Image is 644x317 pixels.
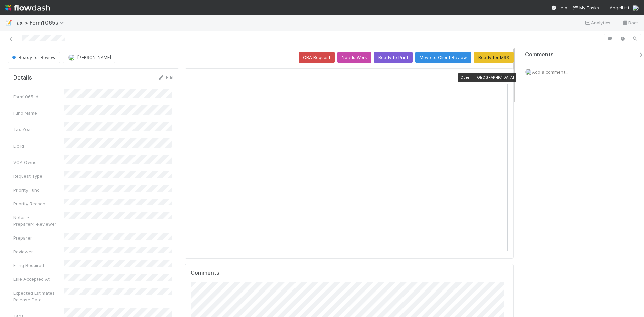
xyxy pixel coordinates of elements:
[63,52,115,63] button: [PERSON_NAME]
[337,52,371,63] button: Needs Work
[5,2,50,13] img: logo-inverted-e16ddd16eac7371096b0.svg
[573,5,599,10] span: My Tasks
[13,200,64,207] div: Priority Reason
[13,74,32,81] h5: Details
[13,214,64,227] div: Notes - Preparer<>Reviewer
[191,270,508,276] h5: Comments
[13,19,67,26] span: Tax > Form1065s
[374,52,413,63] button: Ready to Print
[13,173,64,179] div: Request Type
[13,234,64,241] div: Preparer
[532,69,568,75] span: Add a comment...
[13,143,64,149] div: Llc Id
[622,19,639,27] a: Docs
[13,276,64,282] div: Efile Accepted At
[573,4,599,11] a: My Tasks
[13,126,64,133] div: Tax Year
[68,54,75,61] img: avatar_e41e7ae5-e7d9-4d8d-9f56-31b0d7a2f4fd.png
[415,52,471,63] button: Move to Client Review
[632,5,639,11] img: avatar_e41e7ae5-e7d9-4d8d-9f56-31b0d7a2f4fd.png
[77,55,111,60] span: [PERSON_NAME]
[584,19,611,27] a: Analytics
[13,187,64,193] div: Priority Fund
[13,248,64,255] div: Reviewer
[13,110,64,116] div: Fund Name
[525,69,532,75] img: avatar_e41e7ae5-e7d9-4d8d-9f56-31b0d7a2f4fd.png
[551,4,567,11] div: Help
[13,289,64,303] div: Expected Estimates Release Date
[13,93,64,100] div: Form1065 Id
[610,5,629,10] span: AngelList
[13,159,64,166] div: VCA Owner
[525,51,554,58] span: Comments
[474,52,514,63] button: Ready for MS3
[158,75,174,80] a: Edit
[13,262,64,269] div: Filing Required
[299,52,335,63] button: CRA Request
[5,20,12,25] span: 📝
